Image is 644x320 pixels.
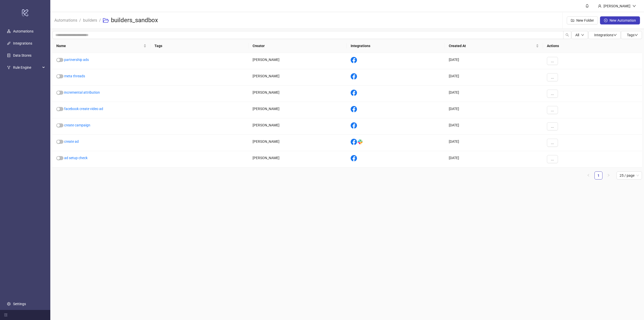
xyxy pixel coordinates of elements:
[551,75,554,79] span: ...
[585,4,589,8] span: bell
[547,122,558,130] button: ...
[594,33,617,37] span: Integrations
[547,73,558,81] button: ...
[547,155,558,163] button: ...
[605,171,613,180] li: Next Page
[634,33,638,37] span: down
[64,58,89,62] a: partnership ads
[53,17,78,23] a: Automations
[594,171,602,180] li: 1
[584,171,592,180] li: Previous Page
[13,302,26,306] a: Settings
[551,124,554,128] span: ...
[249,102,347,118] div: [PERSON_NAME]
[617,171,642,180] div: Page Size
[56,43,142,49] span: Name
[445,102,543,118] div: [DATE]
[449,43,535,49] span: Created At
[571,31,588,39] button: Alldown
[620,172,639,179] span: 25 / page
[551,92,554,96] span: ...
[13,29,33,33] a: Automations
[575,33,579,37] span: All
[607,174,610,177] span: right
[445,69,543,86] div: [DATE]
[604,19,608,22] span: plus-circle
[249,39,347,53] th: Creator
[547,106,558,114] button: ...
[598,4,601,8] span: user
[82,17,98,23] a: builders
[150,39,249,53] th: Tags
[64,139,79,144] a: create ad
[13,41,32,45] a: Integrations
[64,90,100,94] a: incremental attribution
[551,59,554,63] span: ...
[52,39,150,53] th: Name
[445,53,543,69] div: [DATE]
[588,31,621,39] button: Integrationsdown
[111,16,158,24] h3: builders_sandbox
[610,18,636,22] span: New Automation
[7,66,11,69] span: fork
[551,108,554,112] span: ...
[567,16,598,24] button: New Folder
[595,172,602,179] a: 1
[249,118,347,135] div: [PERSON_NAME]
[587,174,590,177] span: left
[64,74,85,78] a: meta threads
[445,151,543,167] div: [DATE]
[566,33,569,37] span: search
[249,135,347,151] div: [PERSON_NAME]
[632,4,636,8] span: down
[601,3,632,9] div: [PERSON_NAME]
[581,33,584,37] span: down
[605,171,613,180] button: right
[621,31,642,39] button: Tagsdown
[547,90,558,98] button: ...
[584,171,592,180] button: left
[249,86,347,102] div: [PERSON_NAME]
[543,39,642,53] th: Actions
[64,156,88,160] a: ad setup check
[445,118,543,135] div: [DATE]
[4,313,8,317] span: menu-fold
[571,19,574,22] span: folder-add
[64,107,103,111] a: facebook create video ad
[79,12,81,28] li: /
[551,141,554,145] span: ...
[445,86,543,102] div: [DATE]
[249,69,347,86] div: [PERSON_NAME]
[627,33,638,37] span: Tags
[445,39,543,53] th: Created At
[103,17,109,23] span: folder-open
[13,53,31,57] a: Data Stores
[347,39,445,53] th: Integrations
[600,16,640,24] button: New Automation
[547,57,558,65] button: ...
[249,151,347,167] div: [PERSON_NAME]
[13,62,41,73] span: Rule Engine
[64,123,90,127] a: create campaign
[547,139,558,147] button: ...
[249,53,347,69] div: [PERSON_NAME]
[551,157,554,161] span: ...
[445,135,543,151] div: [DATE]
[613,33,617,37] span: down
[99,12,101,28] li: /
[576,18,594,22] span: New Folder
